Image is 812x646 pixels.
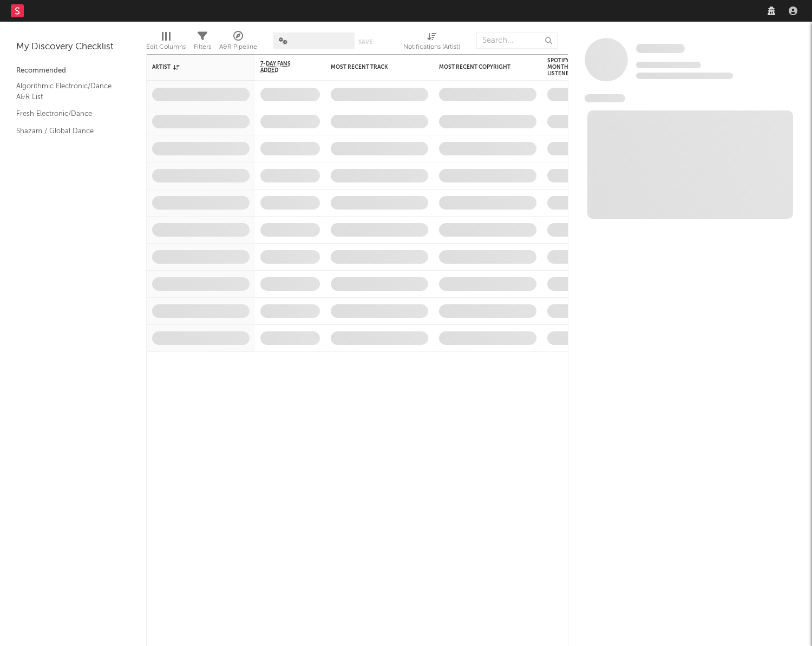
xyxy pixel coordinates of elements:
[260,61,304,74] span: 7-Day Fans Added
[194,41,211,54] div: Filters
[439,64,520,70] div: Most Recent Copyright
[547,57,585,77] div: Spotify Monthly Listeners
[636,44,685,53] span: Some Artist
[585,94,625,102] span: News Feed
[403,27,460,58] div: Notifications (Artist)
[331,64,412,70] div: Most Recent Track
[16,64,130,77] div: Recommended
[16,41,130,54] div: My Discovery Checklist
[146,27,186,58] div: Edit Columns
[219,41,257,54] div: A&R Pipeline
[152,64,233,70] div: Artist
[636,62,701,68] span: Tracking Since: [DATE]
[403,41,460,54] div: Notifications (Artist)
[219,27,257,58] div: A&R Pipeline
[476,32,558,49] input: Search...
[636,73,733,79] span: 0 fans last week
[194,27,211,58] div: Filters
[146,41,186,54] div: Edit Columns
[16,80,119,102] a: Algorithmic Electronic/Dance A&R List
[358,39,372,45] button: Save
[16,108,119,120] a: Fresh Electronic/Dance
[636,43,685,54] a: Some Artist
[16,125,119,137] a: Shazam / Global Dance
